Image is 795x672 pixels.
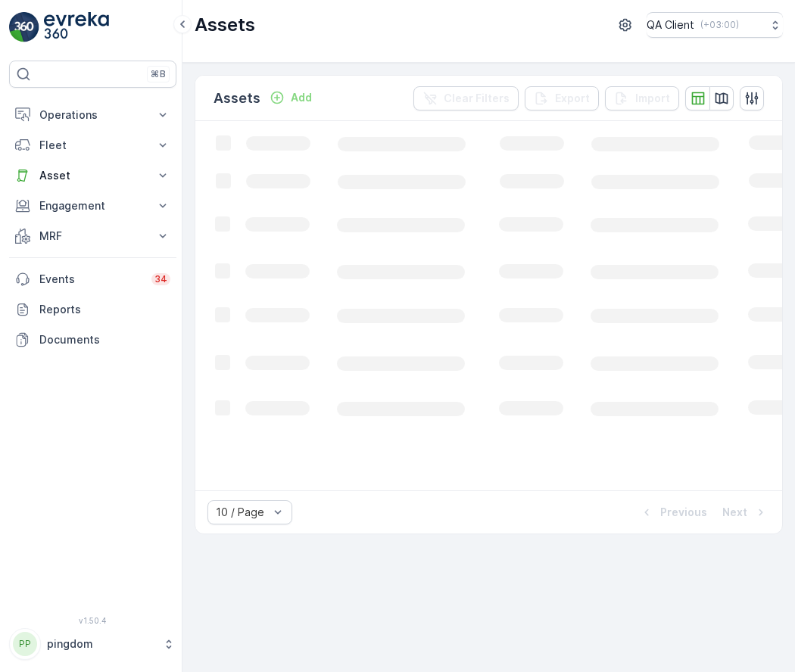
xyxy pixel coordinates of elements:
[44,12,109,42] img: logo_light-DOdMpM7g.png
[722,505,747,520] p: Next
[214,88,260,109] p: Assets
[605,86,679,110] button: Import
[647,12,783,38] button: QA Client(+03:00)
[39,138,146,153] p: Fleet
[700,19,739,31] p: ( +03:00 )
[39,198,146,213] p: Engagement
[263,89,318,107] button: Add
[9,130,176,160] button: Fleet
[9,264,176,294] a: Events34
[39,302,170,317] p: Reports
[9,221,176,251] button: MRF
[555,91,590,106] p: Export
[291,90,312,105] p: Add
[660,505,707,520] p: Previous
[39,168,146,183] p: Asset
[39,272,142,287] p: Events
[635,91,670,106] p: Import
[525,86,599,110] button: Export
[9,616,176,625] span: v 1.50.4
[13,632,37,656] div: PP
[47,636,155,652] p: pingdom
[721,503,770,521] button: Next
[638,503,709,521] button: Previous
[9,191,176,221] button: Engagement
[154,273,167,285] p: 34
[9,628,176,660] button: PPpingdom
[39,107,146,123] p: Operations
[647,17,694,33] p: QA Client
[39,332,170,347] p: Documents
[151,68,166,80] p: ⌘B
[9,325,176,355] a: Documents
[413,86,519,110] button: Clear Filters
[444,91,510,106] p: Clear Filters
[9,294,176,325] a: Reports
[9,160,176,191] button: Asset
[9,100,176,130] button: Operations
[39,229,146,244] p: MRF
[195,13,255,37] p: Assets
[9,12,39,42] img: logo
